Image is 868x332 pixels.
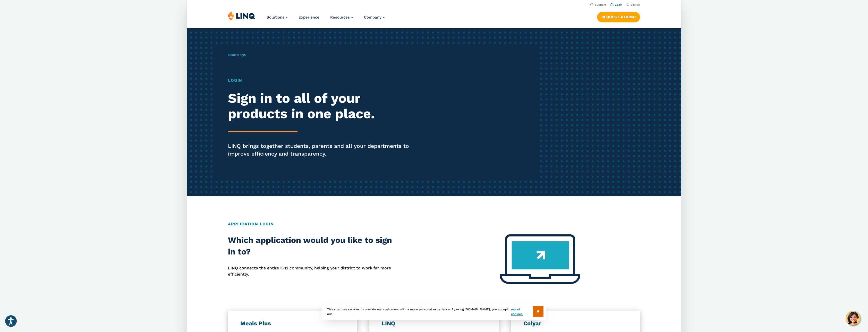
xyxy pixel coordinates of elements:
[267,11,385,28] nav: Primary Navigation
[228,11,255,21] img: LINQ | K‑12 Software
[299,15,319,20] a: Experience
[364,15,385,20] a: Company
[228,91,419,122] h2: Sign in to all of your products in one place.
[846,311,860,326] button: Hello, have a question? Let’s chat.
[238,53,246,57] span: Login
[364,15,381,20] span: Company
[590,3,606,6] a: Support
[228,77,419,83] h1: Login
[330,15,353,20] a: Resources
[228,53,237,57] a: Home
[330,15,350,20] span: Resources
[597,11,640,22] nav: Button Navigation
[627,3,640,7] button: Open Search Bar
[597,12,640,22] a: Request a Demo
[267,15,288,20] a: Solutions
[322,303,546,320] div: This site uses cookies to provide our customers with a more personal experience. By using [DOMAIN...
[228,142,419,158] p: LINQ brings together students, parents and all your departments to improve efficiency and transpa...
[631,3,640,6] span: Search
[267,15,284,20] span: Solutions
[228,234,393,258] h2: Which application would you like to sign in to?
[610,3,623,6] a: Login
[228,265,393,278] p: LINQ connects the entire K‑12 community, helping your district to work far more efficiently.
[511,307,533,316] a: use of cookies.
[187,2,681,7] nav: Utility Navigation
[228,53,246,57] span: /
[228,221,640,227] h2: Application Login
